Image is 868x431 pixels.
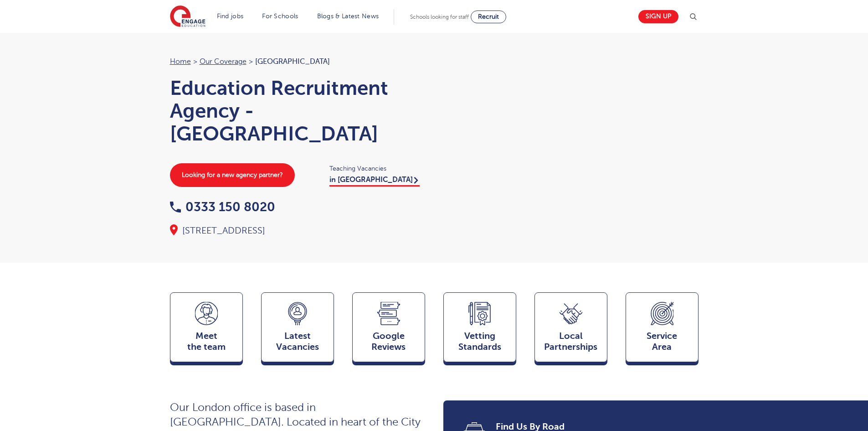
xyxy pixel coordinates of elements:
[317,13,379,20] a: Blogs & Latest News
[217,13,244,20] a: Find jobs
[631,331,693,353] span: Service Area
[534,292,607,366] a: Local Partnerships
[638,10,678,23] a: Sign up
[478,13,499,20] span: Recruit
[193,57,197,66] span: >
[539,331,602,353] span: Local Partnerships
[170,77,425,145] h1: Education Recruitment Agency - [GEOGRAPHIC_DATA]
[410,14,469,20] span: Schools looking for staff
[200,57,247,66] a: Our coverage
[357,331,420,353] span: Google Reviews
[170,200,275,214] a: 0333 150 8020
[170,292,243,366] a: Meetthe team
[329,176,420,187] a: in [GEOGRAPHIC_DATA]
[170,5,205,28] img: Engage Education
[170,57,191,66] a: Home
[170,163,295,187] a: Looking for a new agency partner?
[249,57,253,66] span: >
[262,13,298,20] a: For Schools
[261,292,334,366] a: LatestVacancies
[471,10,506,23] a: Recruit
[626,292,699,366] a: ServiceArea
[170,224,425,237] div: [STREET_ADDRESS]
[266,331,329,353] span: Latest Vacancies
[170,56,425,68] nav: breadcrumb
[175,331,238,353] span: Meet the team
[255,57,330,66] span: [GEOGRAPHIC_DATA]
[329,163,425,174] span: Teaching Vacancies
[443,292,516,366] a: VettingStandards
[352,292,425,366] a: GoogleReviews
[448,331,511,353] span: Vetting Standards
